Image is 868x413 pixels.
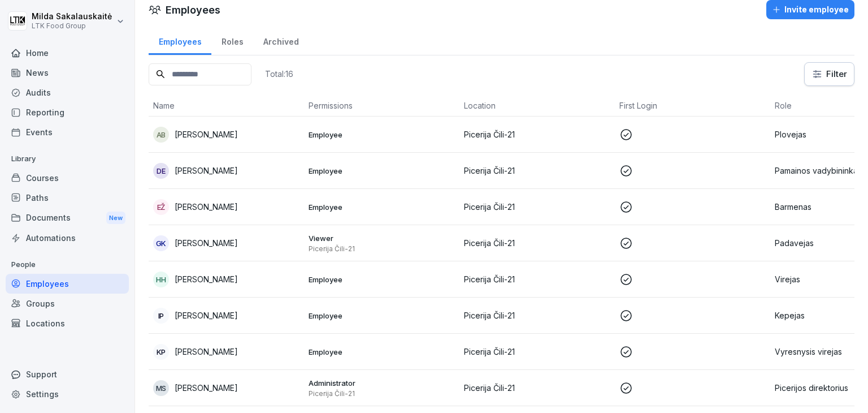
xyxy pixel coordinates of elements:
div: MS [153,380,169,396]
p: Total: 16 [265,68,293,79]
div: AB [153,127,169,143]
a: Events [6,122,129,142]
a: Automations [6,228,129,248]
p: Picerija Čili-21 [309,244,455,253]
p: People [6,256,129,274]
th: Location [459,95,615,117]
div: Invite employee [772,3,849,16]
div: DE [153,163,169,179]
a: Archived [253,26,309,55]
p: Administrator [309,378,455,388]
a: News [6,63,129,83]
div: KP [153,344,169,360]
p: Employee [309,274,455,285]
div: GK [153,235,169,251]
p: Picerija Čili-21 [464,237,610,249]
a: Employees [6,274,129,294]
p: [PERSON_NAME] [175,165,238,177]
div: Documents [6,208,129,229]
div: EŽ [153,199,169,215]
p: Employee [309,202,455,212]
a: Roles [211,26,253,55]
h1: Employees [166,2,220,18]
th: First Login [615,95,770,117]
p: Picerija Čili-21 [464,128,610,140]
p: Employee [309,311,455,321]
p: [PERSON_NAME] [175,237,238,249]
p: [PERSON_NAME] [175,201,238,213]
a: Locations [6,313,129,333]
p: Picerija Čili-21 [464,346,610,358]
p: [PERSON_NAME] [175,128,238,140]
p: LTK Food Group [32,22,112,30]
p: Viewer [309,233,455,243]
p: [PERSON_NAME] [175,273,238,285]
a: Courses [6,168,129,188]
div: New [106,212,125,225]
p: Picerija Čili-21 [464,309,610,321]
p: Picerija Čili-21 [464,273,610,285]
p: [PERSON_NAME] [175,382,238,394]
div: IP [153,308,169,324]
p: Employee [309,130,455,140]
a: Home [6,43,129,63]
a: Groups [6,294,129,313]
a: Reporting [6,102,129,122]
div: HH [153,272,169,287]
p: Library [6,150,129,168]
p: Picerija Čili-21 [464,382,610,394]
p: Picerija Čili-21 [309,389,455,398]
a: DocumentsNew [6,208,129,229]
p: Employee [309,347,455,357]
th: Name [149,95,304,117]
p: Milda Sakalauskaitė [32,12,112,21]
p: [PERSON_NAME] [175,309,238,321]
p: Picerija Čili-21 [464,165,610,177]
p: [PERSON_NAME] [175,346,238,358]
a: Audits [6,83,129,102]
button: Filter [805,63,854,85]
p: Employee [309,166,455,176]
a: Settings [6,384,129,404]
a: Paths [6,188,129,208]
a: Employees [149,26,211,55]
div: Filter [811,68,847,80]
p: Picerija Čili-21 [464,201,610,213]
div: Support [6,364,129,384]
th: Permissions [304,95,459,117]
